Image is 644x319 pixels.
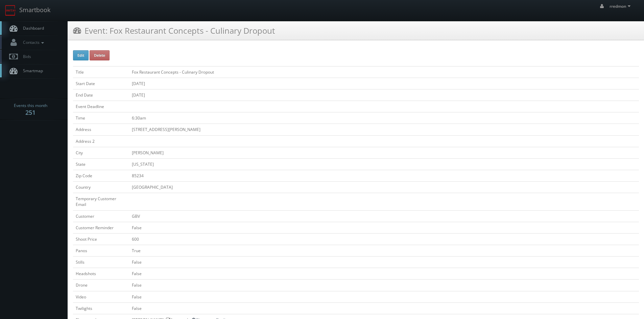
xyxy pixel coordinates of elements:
td: False [129,280,639,291]
td: [PERSON_NAME] [129,147,639,158]
td: Address [73,124,129,135]
span: Contacts [20,39,46,45]
td: Drone [73,280,129,291]
td: [DATE] [129,89,639,101]
td: Temporary Customer Email [73,193,129,210]
strong: 251 [25,108,35,116]
td: Start Date [73,78,129,89]
span: rredmon [610,3,633,9]
td: Stills [73,257,129,268]
td: City [73,147,129,158]
td: Customer [73,210,129,222]
td: Event Deadline [73,101,129,112]
td: [STREET_ADDRESS][PERSON_NAME] [129,124,639,135]
td: Panos [73,245,129,256]
td: False [129,222,639,233]
span: Smartmap [20,68,43,74]
td: [US_STATE] [129,158,639,170]
td: 600 [129,233,639,245]
td: False [129,291,639,302]
td: False [129,302,639,314]
td: Time [73,112,129,124]
td: 6:30am [129,112,639,124]
td: Title [73,66,129,78]
td: GBV [129,210,639,222]
td: 85234 [129,170,639,181]
button: Edit [73,50,89,60]
td: False [129,257,639,268]
td: State [73,158,129,170]
td: True [129,245,639,256]
td: Video [73,291,129,302]
td: Fox Restaurant Concepts - Culinary Dropout [129,66,639,78]
td: End Date [73,89,129,101]
span: Bids [20,54,31,59]
span: Events this month [14,102,47,109]
td: Twilights [73,302,129,314]
img: smartbook-logo.png [5,5,16,16]
td: Country [73,182,129,193]
span: Dashboard [20,25,44,31]
td: Address 2 [73,135,129,147]
button: Delete [90,50,110,60]
h3: Event: Fox Restaurant Concepts - Culinary Dropout [73,25,275,36]
td: Shoot Price [73,233,129,245]
td: False [129,268,639,280]
td: Customer Reminder [73,222,129,233]
td: Headshots [73,268,129,280]
td: [DATE] [129,78,639,89]
td: Zip Code [73,170,129,181]
td: [GEOGRAPHIC_DATA] [129,182,639,193]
